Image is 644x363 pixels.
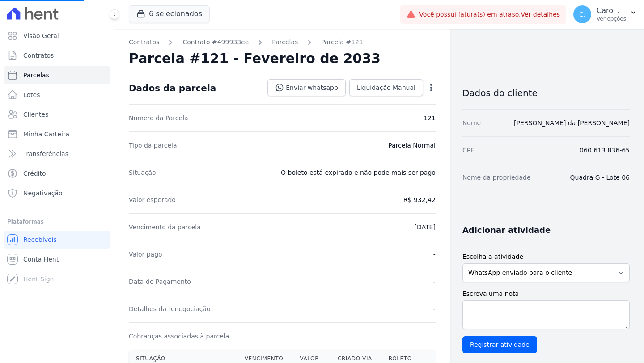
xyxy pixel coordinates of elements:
[23,169,46,178] span: Crédito
[23,90,40,99] span: Lotes
[4,27,110,45] a: Visão Geral
[4,184,110,202] a: Negativação
[23,130,69,139] span: Minha Carteira
[580,146,630,155] dd: 060.613.836-65
[267,79,346,96] a: Enviar whatsapp
[129,332,229,341] dt: Cobranças associadas à parcela
[129,195,176,204] dt: Valor esperado
[7,216,107,227] div: Plataformas
[129,141,177,150] dt: Tipo da parcela
[597,15,626,22] p: Ver opções
[23,51,54,60] span: Contratos
[349,79,423,96] a: Liquidação Manual
[321,38,363,47] a: Parcela #121
[4,125,110,143] a: Minha Carteira
[570,173,630,182] dd: Quadra G - Lote 06
[462,225,551,236] h3: Adicionar atividade
[597,6,626,15] p: Carol .
[433,304,436,313] dd: -
[129,38,159,47] a: Contratos
[23,71,49,80] span: Parcelas
[129,277,191,286] dt: Data de Pagamento
[433,277,436,286] dd: -
[129,114,188,122] dt: Número da Parcela
[4,86,110,104] a: Lotes
[388,141,436,150] dd: Parcela Normal
[23,255,59,264] span: Conta Hent
[129,223,201,232] dt: Vencimento da parcela
[4,250,110,268] a: Conta Hent
[462,146,474,155] dt: CPF
[357,83,415,92] span: Liquidação Manual
[129,304,211,313] dt: Detalhes da renegociação
[23,31,59,40] span: Visão Geral
[4,66,110,84] a: Parcelas
[23,110,48,119] span: Clientes
[424,114,436,122] dd: 121
[419,10,560,19] span: Você possui fatura(s) em atraso.
[415,223,436,232] dd: [DATE]
[23,189,63,198] span: Negativação
[129,168,156,177] dt: Situação
[433,250,436,259] dd: -
[129,38,436,47] nav: Breadcrumb
[462,88,630,98] h3: Dados do cliente
[566,2,644,27] button: C. Carol . Ver opções
[462,289,630,299] label: Escreva uma nota
[281,168,436,177] dd: O boleto está expirado e não pode mais ser pago
[403,195,436,204] dd: R$ 932,42
[462,252,630,262] label: Escolha a atividade
[462,173,531,182] dt: Nome da propriedade
[129,51,381,67] h2: Parcela #121 - Fevereiro de 2033
[579,11,585,17] span: C.
[129,83,216,93] div: Dados da parcela
[23,235,57,244] span: Recebíveis
[4,46,110,64] a: Contratos
[272,38,298,47] a: Parcelas
[4,231,110,249] a: Recebíveis
[4,106,110,123] a: Clientes
[182,38,249,47] a: Contrato #499933ee
[4,165,110,182] a: Crédito
[521,11,560,18] a: Ver detalhes
[23,149,68,158] span: Transferências
[129,5,210,22] button: 6 selecionados
[462,336,537,353] input: Registrar atividade
[129,250,162,259] dt: Valor pago
[514,119,630,127] a: [PERSON_NAME] da [PERSON_NAME]
[462,118,481,127] dt: Nome
[4,145,110,163] a: Transferências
